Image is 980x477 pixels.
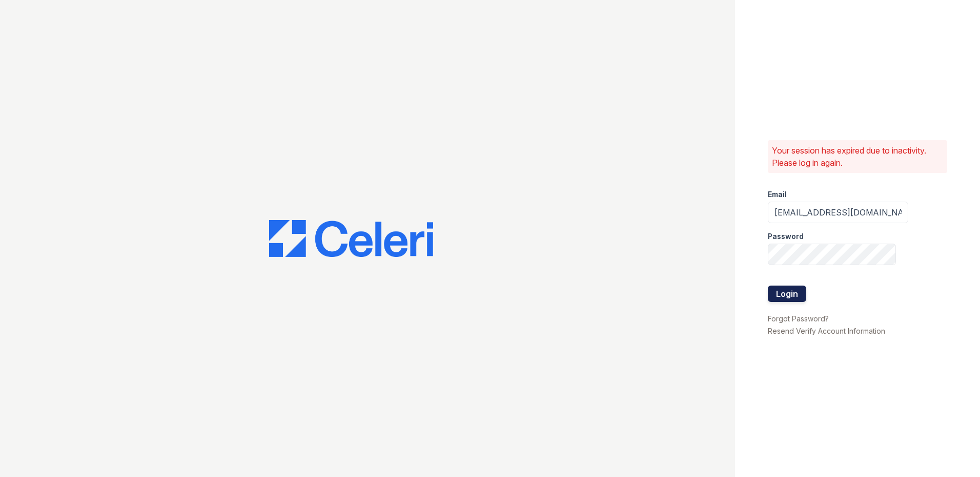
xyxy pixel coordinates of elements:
[768,327,885,335] a: Resend Verify Account Information
[269,220,433,257] img: CE_Logo_Blue-a8612792a0a2168367f1c8372b55b34899dd931a85d93a1a3d3e32e68fde9ad4.png
[768,314,829,323] a: Forgot Password?
[768,231,804,242] label: Password
[772,144,943,169] p: Your session has expired due to inactivity. Please log in again.
[768,189,787,200] label: Email
[768,286,806,302] button: Login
